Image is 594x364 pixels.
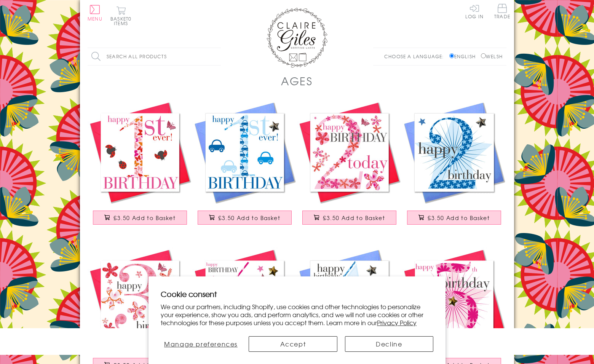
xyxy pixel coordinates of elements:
[198,211,292,225] button: £3.50 Add to Basket
[218,214,280,222] span: £3.50 Add to Basket
[192,247,297,352] img: Birthday Card, Age 4 Girl, Pink, Embellished with a padded star
[302,211,397,225] button: £3.50 Add to Basket
[297,247,402,352] img: Birthday Card, Age 4 Boy Blue, Embellished with a padded star
[114,15,131,27] span: 0 items
[407,211,501,225] button: £3.50 Add to Basket
[465,4,484,19] a: Log In
[402,247,506,352] img: Birthday Card, Age 5 Girl, Happy 5th Birthday, Embellished with a padded star
[345,336,433,352] button: Decline
[494,4,510,20] a: Trade
[402,100,506,232] a: Birthday Card, Boy Blue, Happy 2nd Birthday, Embellished with a padded star £3.50 Add to Basket
[161,289,433,299] h2: Cookie consent
[88,100,192,205] img: Birthday Card, Age 1 Girl Pink 1st Birthday, Embellished with a fabric butterfly
[110,6,131,26] button: Basket0 items
[213,48,221,65] input: Search
[161,303,433,326] p: We and our partners, including Shopify, use cookies and other technologies to personalize your ex...
[323,214,385,222] span: £3.50 Add to Basket
[88,48,221,65] input: Search all products
[249,336,337,352] button: Accept
[88,15,102,22] span: Menu
[384,53,448,60] p: Choose a language:
[449,53,479,60] label: English
[113,214,176,222] span: £3.50 Add to Basket
[402,100,506,205] img: Birthday Card, Boy Blue, Happy 2nd Birthday, Embellished with a padded star
[88,100,192,232] a: Birthday Card, Age 1 Girl Pink 1st Birthday, Embellished with a fabric butterfly £3.50 Add to Basket
[481,53,486,58] input: Welsh
[192,100,297,232] a: Birthday Card, Age 1 Blue Boy, 1st Birthday, Embellished with a padded star £3.50 Add to Basket
[88,247,192,352] img: Birthday Card, Age 3 Girl Pink, Embellished with a fabric butterfly
[494,4,510,19] span: Trade
[449,53,454,58] input: English
[164,339,238,348] span: Manage preferences
[377,318,417,327] a: Privacy Policy
[297,100,402,232] a: Birthday Card, Age 2 Girl Pink 2nd Birthday, Embellished with a fabric butterfly £3.50 Add to Basket
[161,336,241,352] button: Manage preferences
[481,53,503,60] label: Welsh
[428,214,490,222] span: £3.50 Add to Basket
[297,100,402,205] img: Birthday Card, Age 2 Girl Pink 2nd Birthday, Embellished with a fabric butterfly
[88,5,102,21] button: Menu
[267,8,327,68] img: Claire Giles Greetings Cards
[93,211,187,225] button: £3.50 Add to Basket
[281,73,313,89] h1: AGES
[192,100,297,205] img: Birthday Card, Age 1 Blue Boy, 1st Birthday, Embellished with a padded star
